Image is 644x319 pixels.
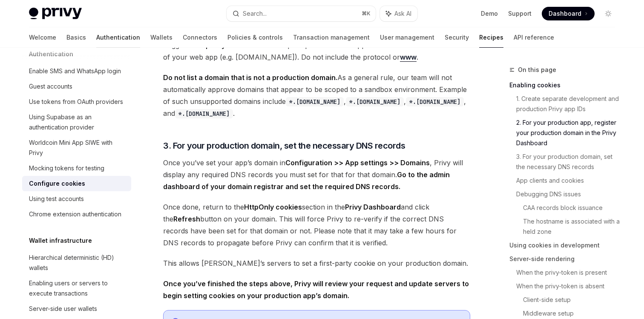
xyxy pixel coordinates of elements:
[29,138,126,158] div: Worldcoin Mini App SIWE with Privy
[516,187,622,201] a: Debugging DNS issues
[22,161,131,176] a: Mocking tokens for testing
[163,72,470,119] span: As a general rule, our team will not automatically approve domains that appear to be scoped to a ...
[516,174,622,187] a: App clients and cookies
[516,92,622,116] a: 1. Create separate development and production Privy app IDs
[29,209,121,219] div: Chrome extension authentication
[163,201,470,249] span: Once done, return to the section in the and click the button on your domain. This will force Priv...
[22,135,131,161] a: Worldcoin Mini App SIWE with Privy
[175,109,233,118] code: *.[DOMAIN_NAME]
[346,97,404,106] code: *.[DOMAIN_NAME]
[163,73,337,82] strong: Do not list a domain that is not a production domain.
[29,278,126,299] div: Enabling users or servers to execute transactions
[173,215,200,223] strong: Refresh
[243,9,267,19] div: Search...
[163,279,469,300] strong: Once you’ve finished the steps above, Privy will review your request and update servers to begin ...
[508,9,532,18] a: Support
[150,27,172,48] a: Wallets
[516,116,622,150] a: 2. For your production app, register your production domain in the Privy Dashboard
[406,97,464,106] code: *.[DOMAIN_NAME]
[227,6,376,21] button: Search...⌘K
[286,97,344,106] code: *.[DOMAIN_NAME]
[163,39,470,63] span: Toggle on . You’ll be prompted to add an app domain. This is the domain root of your web app (e.g...
[183,27,217,48] a: Connectors
[29,236,92,246] h5: Wallet infrastructure
[523,293,622,307] a: Client-side setup
[293,27,370,48] a: Transaction management
[549,9,581,18] span: Dashboard
[22,207,131,222] a: Chrome extension authentication
[22,63,131,79] a: Enable SMS and WhatsApp login
[380,27,434,48] a: User management
[22,176,131,191] a: Configure cookies
[345,203,401,211] strong: Privy Dashboard
[22,301,131,316] a: Server-side user wallets
[227,27,283,48] a: Policies & controls
[601,7,615,20] button: Toggle dark mode
[163,257,470,269] span: This allows [PERSON_NAME]’s servers to set a first-party cookie on your production domain.
[22,94,131,109] a: Use tokens from OAuth providers
[29,8,82,20] img: light logo
[509,252,622,266] a: Server-side rendering
[29,194,84,204] div: Using test accounts
[518,65,556,75] span: On this page
[445,27,469,48] a: Security
[22,250,131,276] a: Hierarchical deterministic (HD) wallets
[380,6,417,21] button: Ask AI
[29,178,85,189] div: Configure cookies
[22,276,131,301] a: Enabling users or servers to execute transactions
[29,163,104,173] div: Mocking tokens for testing
[509,78,622,92] a: Enabling cookies
[66,27,86,48] a: Basics
[29,304,97,314] div: Server-side user wallets
[285,158,430,167] strong: Configuration >> App settings >> Domains
[29,97,123,107] div: Use tokens from OAuth providers
[96,27,140,48] a: Authentication
[29,66,121,76] div: Enable SMS and WhatsApp login
[29,81,72,92] div: Guest accounts
[22,79,131,94] a: Guest accounts
[163,140,405,152] span: 3. For your production domain, set the necessary DNS records
[394,9,411,18] span: Ask AI
[509,239,622,252] a: Using cookies in development
[29,27,56,48] a: Welcome
[29,112,126,132] div: Using Supabase as an authentication provider
[163,157,470,193] span: Once you’ve set your app’s domain in , Privy will display any required DNS records you must set f...
[481,9,498,18] a: Demo
[479,27,503,48] a: Recipes
[362,10,371,17] span: ⌘ K
[29,253,126,273] div: Hierarchical deterministic (HD) wallets
[22,191,131,207] a: Using test accounts
[523,215,622,239] a: The hostname is associated with a held zone
[22,109,131,135] a: Using Supabase as an authentication provider
[514,27,554,48] a: API reference
[516,150,622,174] a: 3. For your production domain, set the necessary DNS records
[400,53,417,62] a: www
[542,7,595,20] a: Dashboard
[516,266,622,279] a: When the privy-token is present
[244,203,302,211] strong: HttpOnly cookies
[516,279,622,293] a: When the privy-token is absent
[523,201,622,215] a: CAA records block issuance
